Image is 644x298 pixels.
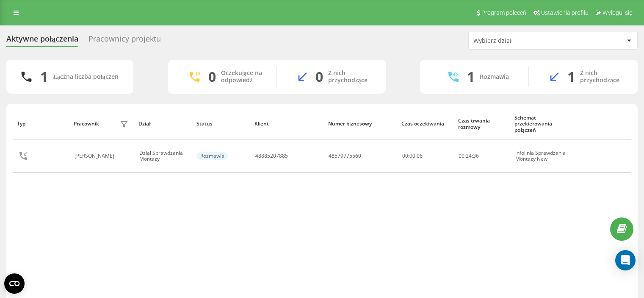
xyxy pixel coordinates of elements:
[254,121,320,127] div: Klient
[40,69,48,85] div: 1
[88,34,161,47] div: Pracownicy projektu
[315,69,323,85] div: 0
[481,9,526,16] span: Program poleceń
[515,150,569,162] div: Infolinia Sprawdzania Montazy New
[53,73,118,81] div: Łączna liczba połączeń
[467,69,475,85] div: 1
[208,69,216,85] div: 0
[459,153,479,159] div: : :
[4,273,25,294] button: Open CMP widget
[139,150,188,162] div: Dzial Sprawdzania Montazy
[615,250,636,270] div: Open Intercom Messenger
[6,34,78,47] div: Aktywne połączenia
[255,153,288,159] div: 48885207885
[514,115,570,133] div: Schemat przekierowania połączeń
[75,153,116,159] div: [PERSON_NAME]
[473,37,575,45] div: Wybierz dział
[138,121,188,127] div: Dział
[221,70,264,84] div: Oczekujące na odpowiedź
[197,152,228,160] div: Rozmawia
[541,9,589,16] span: Ustawienia profilu
[402,153,450,159] div: 00:00:06
[74,121,99,127] div: Pracownik
[480,73,509,81] div: Rozmawia
[401,121,450,127] div: Czas oczekiwania
[328,121,394,127] div: Numer biznesowy
[329,153,361,159] div: 48579775560
[603,9,633,16] span: Wyloguj się
[473,152,479,159] span: 36
[567,69,575,85] div: 1
[458,118,507,130] div: Czas trwania rozmowy
[459,152,464,159] span: 00
[17,121,66,127] div: Typ
[580,70,625,84] div: Z nich przychodzące
[466,152,472,159] span: 24
[328,70,373,84] div: Z nich przychodzące
[196,121,247,127] div: Status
